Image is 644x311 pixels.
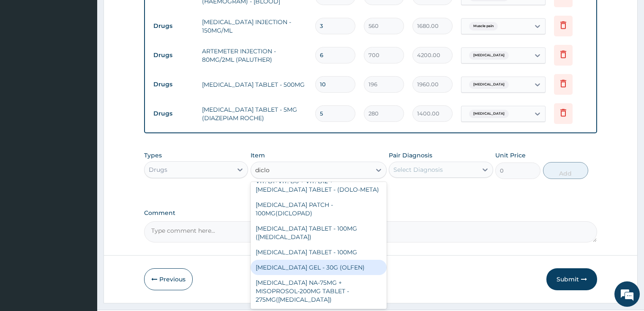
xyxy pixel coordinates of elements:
label: Comment [144,209,598,217]
span: We're online! [49,99,117,184]
div: Drugs [149,165,167,174]
div: [MEDICAL_DATA] PATCH - 100MG(DICLOPAD) [251,197,387,221]
span: [MEDICAL_DATA] [469,80,509,89]
img: d_794563401_company_1708531726252_794563401 [16,42,34,63]
label: Pair Diagnosis [389,151,432,160]
td: ARTEMETER INJECTION - 80MG/2ML (PALUTHER) [198,43,311,68]
td: Drugs [149,18,198,34]
button: Add [543,162,588,179]
div: Chat with us now [44,47,142,58]
div: [MEDICAL_DATA] NA-75MG + MISOPROSOL-200MG TABLET - 275MG([MEDICAL_DATA]) [251,275,387,307]
td: Drugs [149,47,198,63]
span: [MEDICAL_DATA] [469,51,509,60]
div: [MEDICAL_DATA] TABLET - 100MG ([MEDICAL_DATA]) [251,221,387,245]
td: [MEDICAL_DATA] INJECTION - 150MG/ML [198,14,311,39]
div: [MEDICAL_DATA] TABLET - 100MG [251,245,387,260]
span: Muscle pain [469,22,498,30]
textarea: Type your message and hit 'Enter' [4,215,161,245]
div: VIT. B1+VIT. B6 + VIT. B12 + [MEDICAL_DATA] TABLET - (DOLO-META) [251,173,387,197]
div: Minimize live chat window [139,4,159,25]
button: Submit [546,268,597,290]
div: [MEDICAL_DATA] GEL - 30G (OLFEN) [251,260,387,275]
td: Drugs [149,106,198,121]
td: Drugs [149,77,198,92]
td: [MEDICAL_DATA] TABLET - 500MG [198,76,311,93]
label: Unit Price [495,151,526,160]
label: Types [144,152,162,159]
button: Previous [144,268,193,290]
label: Item [251,151,265,160]
td: [MEDICAL_DATA] TABLET - 5MG (DIAZEPIAM ROCHE) [198,101,311,127]
div: Select Diagnosis [393,165,443,174]
span: [MEDICAL_DATA] [469,110,509,118]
